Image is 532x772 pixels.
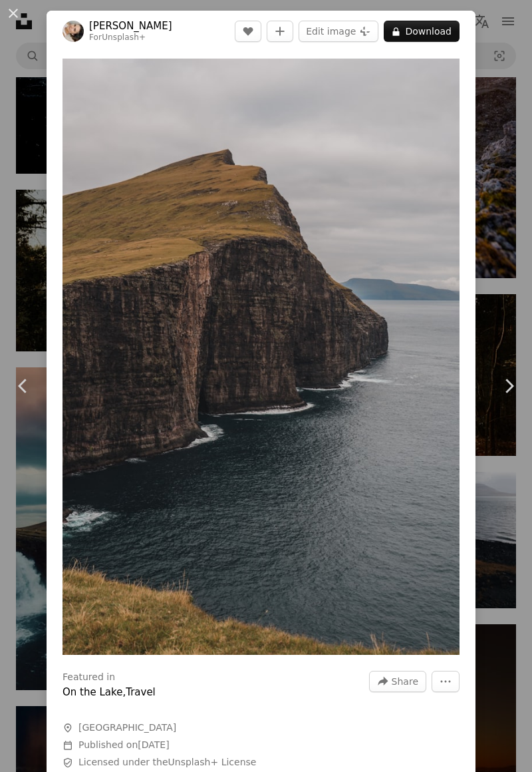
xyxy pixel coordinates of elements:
button: Zoom in on this image [63,59,460,655]
button: Edit image [299,21,378,42]
img: Go to Polina Kuzovkova's profile [63,21,84,42]
a: Unsplash+ [102,33,146,42]
a: Next [485,322,532,450]
h3: Featured in [63,671,115,684]
span: Licensed under the [78,756,256,769]
span: Share [392,672,418,691]
a: On the Lake [63,686,122,698]
span: [GEOGRAPHIC_DATA] [78,721,176,735]
span: Published on [78,739,170,750]
button: Download [384,21,460,42]
button: More Actions [432,671,460,692]
time: October 5, 2022 at 9:47:59 PM GMT+5:30 [138,739,169,750]
a: [PERSON_NAME] [89,19,172,33]
img: a large cliff on the side of a body of water [63,59,460,655]
div: For [89,33,172,43]
a: Travel [126,686,156,698]
button: Share this image [369,671,426,692]
span: , [122,686,126,698]
button: Like [235,21,261,42]
a: Unsplash+ License [168,757,257,767]
button: Add to Collection [267,21,293,42]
